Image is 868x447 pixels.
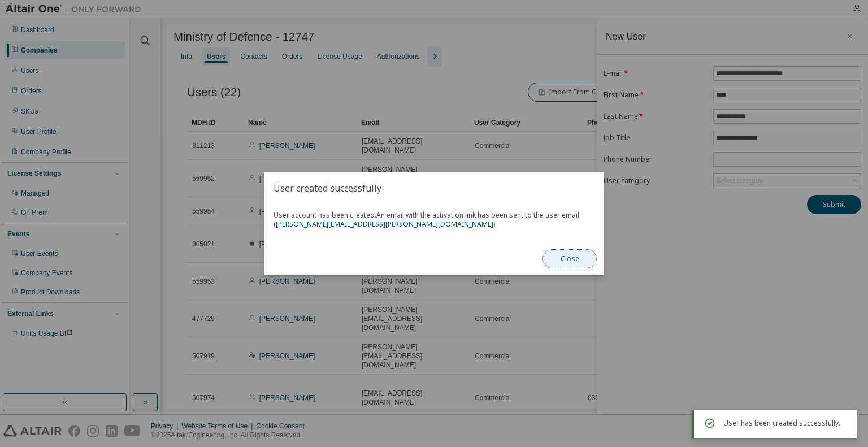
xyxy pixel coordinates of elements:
span: User account has been created. [274,211,594,229]
div: User has been created successfully. [723,416,848,430]
a: [PERSON_NAME][EMAIL_ADDRESS][PERSON_NAME][DOMAIN_NAME] [276,219,493,229]
h2: User created successfully [264,172,604,204]
button: Close [542,249,597,268]
span: An email with the activation link has been sent to the user email ( ). [274,210,579,229]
